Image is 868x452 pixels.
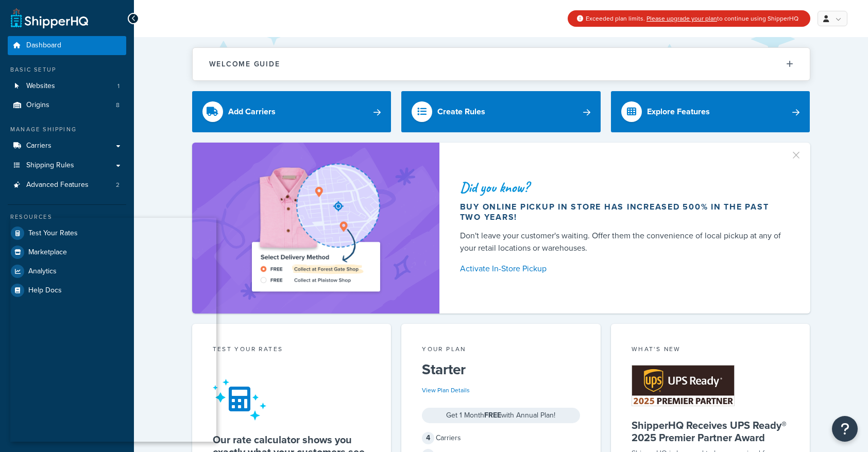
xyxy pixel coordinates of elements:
[8,281,126,300] a: Help Docs
[193,48,810,80] button: Welcome Guide
[401,91,601,132] a: Create Rules
[8,77,126,96] a: Websites1
[117,82,120,91] span: 1
[422,386,470,395] a: View Plan Details
[437,105,485,119] div: Create Rules
[8,176,126,195] li: Advanced Features
[484,410,501,421] strong: FREE
[632,419,790,444] h5: ShipperHQ Receives UPS Ready® 2025 Premier Partner Award
[8,136,126,155] a: Carriers
[8,262,126,281] a: Analytics
[460,230,786,254] div: Don't leave your customer's waiting. Offer them the convenience of local pickup at any of your re...
[26,82,55,91] span: Websites
[8,96,126,115] a: Origins8
[26,181,89,189] span: Advanced Features
[8,213,126,221] div: Resources
[460,202,786,222] div: Buy online pickup in store has increased 500% in the past two years!
[647,105,710,119] div: Explore Features
[422,432,434,444] span: 4
[26,41,61,50] span: Dashboard
[116,181,120,189] span: 2
[228,105,276,119] div: Add Carriers
[26,161,74,170] span: Shipping Rules
[832,416,858,442] button: Open Resource Center
[8,125,126,134] div: Manage Shipping
[611,91,810,132] a: Explore Features
[209,60,280,68] h2: Welcome Guide
[422,344,580,356] div: Your Plan
[213,344,371,356] div: Test your rates
[586,14,798,23] span: Exceeded plan limits. to continue using ShipperHQ
[460,180,786,195] div: Did you know?
[422,431,580,445] div: Carriers
[26,142,52,150] span: Carriers
[422,361,580,378] h5: Starter
[8,96,126,115] li: Origins
[8,36,126,55] a: Dashboard
[8,156,126,175] a: Shipping Rules
[8,77,126,96] li: Websites
[8,224,126,242] a: Test Your Rates
[632,344,790,356] div: What's New
[8,176,126,195] a: Advanced Features2
[26,101,49,110] span: Origins
[223,158,409,298] img: ad-shirt-map-b0359fc47e01cab431d101c4b569394f6a03f54285957d908178d52f29eb9668.png
[8,65,126,74] div: Basic Setup
[646,14,717,23] a: Please upgrade your plan
[422,408,580,423] div: Get 1 Month with Annual Plan!
[8,243,126,262] a: Marketplace
[192,91,392,132] a: Add Carriers
[116,101,120,110] span: 8
[460,262,786,276] a: Activate In-Store Pickup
